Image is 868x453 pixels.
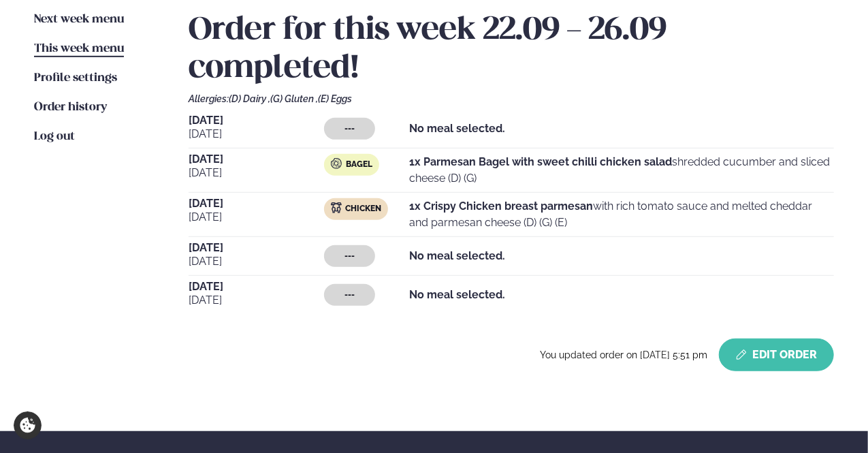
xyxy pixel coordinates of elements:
[318,93,352,104] span: (E) Eggs
[409,155,672,168] strong: 1x Parmesan Bagel with sweet chilli chicken salad
[34,101,107,113] span: Order history
[189,126,324,142] span: [DATE]
[34,129,75,145] a: Log out
[540,349,713,360] span: You updated order on [DATE] 5:51 pm
[189,243,324,253] span: [DATE]
[270,93,318,104] span: (G) Gluten ,
[189,253,324,270] span: [DATE]
[719,339,834,371] button: Edit Order
[189,115,324,126] span: [DATE]
[409,200,593,213] strong: 1x Crispy Chicken breast parmesan
[409,288,505,301] strong: No meal selected.
[14,411,42,439] a: Cookie settings
[189,198,324,209] span: [DATE]
[34,72,117,84] span: Profile settings
[34,99,107,116] a: Order history
[345,204,381,215] span: Chicken
[189,12,834,88] h2: Order for this week 22.09 - 26.09 completed!
[34,12,124,28] a: Next week menu
[189,154,324,165] span: [DATE]
[409,198,833,231] p: with rich tomato sauce and melted cheddar and parmesan cheese (D) (G) (E)
[34,43,124,54] span: This week menu
[189,209,324,225] span: [DATE]
[34,131,75,142] span: Log out
[344,123,355,134] span: ---
[409,122,505,135] strong: No meal selected.
[34,14,124,25] span: Next week menu
[409,154,833,187] p: shredded cucumber and sliced cheese (D) (G)
[331,158,342,169] img: bagle-new-16px.svg
[344,290,355,300] span: ---
[331,202,342,213] img: chicken.svg
[189,292,324,309] span: [DATE]
[409,249,505,262] strong: No meal selected.
[34,70,117,87] a: Profile settings
[189,93,834,104] div: Allergies:
[189,165,324,181] span: [DATE]
[346,159,372,170] span: Bagel
[229,93,270,104] span: (D) Dairy ,
[34,41,124,57] a: This week menu
[189,281,324,292] span: [DATE]
[344,251,355,262] span: ---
